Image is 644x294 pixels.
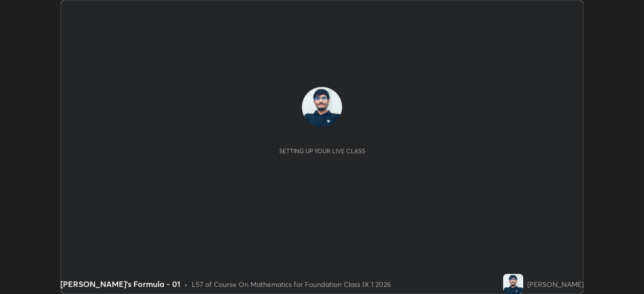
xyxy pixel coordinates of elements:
div: L57 of Course On Mathematics for Foundation Class IX 1 2026 [192,279,391,289]
img: ea62045dcba94a269b5809ccd5d93662.jpg [302,87,342,127]
div: Setting up your live class [279,147,365,155]
div: • [184,279,188,289]
div: [PERSON_NAME]'s Formula - 01 [60,278,180,290]
div: [PERSON_NAME] [527,279,584,289]
img: ea62045dcba94a269b5809ccd5d93662.jpg [503,274,523,294]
